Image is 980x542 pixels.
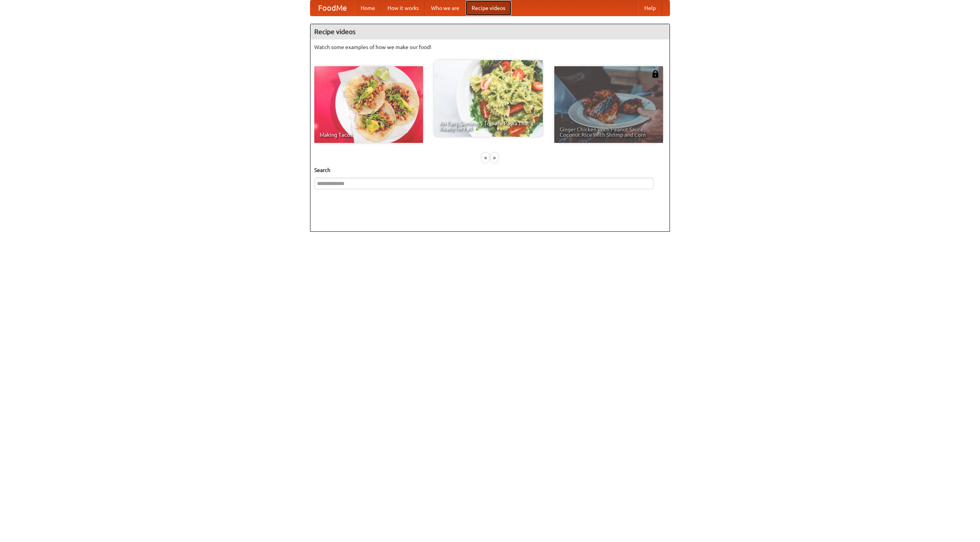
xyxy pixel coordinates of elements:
h4: Recipe videos [310,24,670,39]
div: « [482,153,489,162]
a: Home [354,0,381,16]
a: Who we are [425,0,465,16]
a: An Easy, Summery Tomato Pasta That's Ready for Fall [434,60,543,137]
span: Making Tacos [320,132,418,138]
img: 483408.png [652,70,659,78]
a: Help [638,0,662,16]
h5: Search [314,166,666,174]
a: Making Tacos [314,66,423,143]
a: Recipe videos [465,0,511,16]
span: An Easy, Summery Tomato Pasta That's Ready for Fall [439,121,537,131]
div: » [491,153,498,162]
p: Watch some examples of how we make our food! [314,43,666,51]
a: How it works [381,0,425,16]
a: FoodMe [310,0,354,16]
